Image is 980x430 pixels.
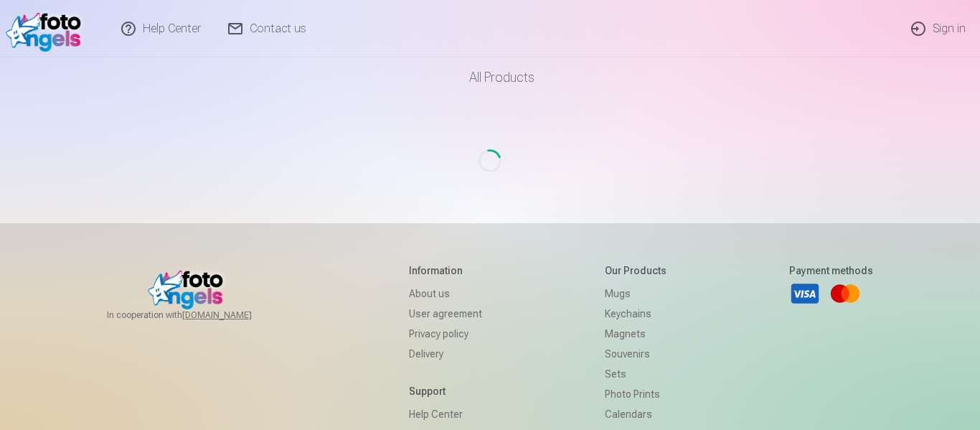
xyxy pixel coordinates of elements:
[409,344,482,364] a: Delivery
[409,384,482,398] h5: Support
[605,404,666,424] a: Calendars
[605,324,666,344] a: Magnets
[182,309,286,321] a: [DOMAIN_NAME]
[605,263,666,278] h5: Our products
[409,404,482,424] a: Help Center
[409,284,482,304] a: About us
[409,324,482,344] a: Privacy policy
[789,263,873,278] h5: Payment methods
[409,304,482,324] a: User agreement
[409,263,482,278] h5: Information
[605,304,666,324] a: Keychains
[829,278,861,309] a: Mastercard
[107,309,286,321] span: In cooperation with
[605,384,666,404] a: Photo prints
[605,364,666,384] a: Sets
[789,278,821,309] a: Visa
[605,284,666,304] a: Mugs
[605,344,666,364] a: Souvenirs
[6,6,88,52] img: /v1
[429,57,552,98] a: All products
